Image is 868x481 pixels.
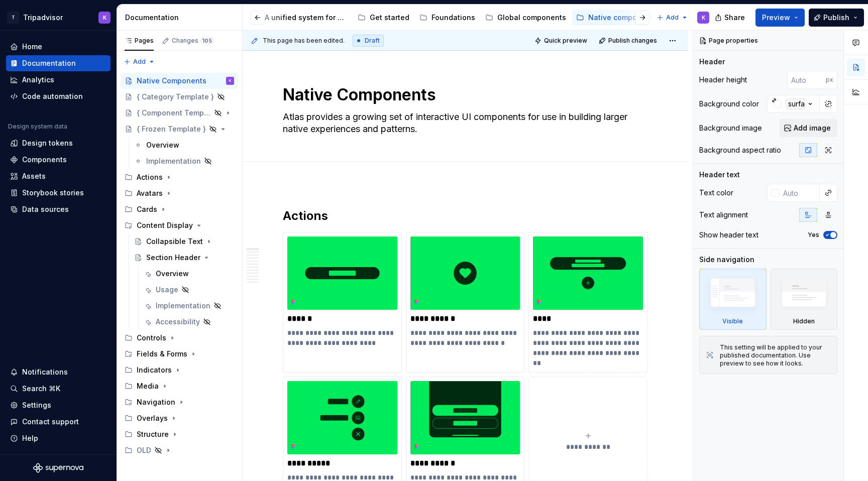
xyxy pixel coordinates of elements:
[354,10,413,26] a: Get started
[133,58,146,66] span: Add
[22,138,73,148] div: Design tokens
[229,76,232,86] div: K
[103,14,106,22] div: K
[720,343,831,368] div: This setting will be applied to your published documentation. Use preview to see how it looks.
[699,188,733,198] div: Text color
[121,89,238,105] a: { Category Template }
[6,397,111,413] a: Settings
[699,123,762,133] div: Background image
[531,34,592,48] button: Quick preview
[125,37,154,45] div: Pages
[22,155,67,165] div: Components
[130,250,238,266] a: Section Header
[481,10,570,26] a: Global components
[793,317,815,325] div: Hidden
[137,397,175,407] div: Navigation
[249,8,652,28] div: Page tree
[140,298,238,314] a: Implementation
[767,95,820,113] button: surface
[779,119,837,137] button: Add image
[265,13,348,23] div: A unified system for every journey.
[724,13,745,23] span: Share
[22,400,51,410] div: Settings
[699,269,767,330] div: Visible
[7,12,19,24] div: T
[6,430,111,446] button: Help
[140,314,238,330] a: Accessibility
[415,10,479,26] a: Foundations
[137,381,159,391] div: Media
[6,88,111,104] a: Code automation
[710,9,751,27] button: Share
[762,13,790,23] span: Preview
[137,413,168,423] div: Overlays
[771,269,838,330] div: Hidden
[146,253,200,263] div: Section Header
[137,188,163,198] div: Avatars
[137,349,187,359] div: Fields & Forms
[6,72,111,88] a: Analytics
[809,9,864,27] button: Publish
[22,384,60,394] div: Search ⌘K
[6,185,111,201] a: Storybook stories
[130,137,238,153] a: Overview
[283,208,647,224] h2: Actions
[370,13,409,23] div: Get started
[6,39,111,55] a: Home
[137,76,206,86] div: Native Components
[808,231,819,239] label: Yes
[156,301,210,311] div: Implementation
[137,124,206,134] div: { Frozen Template }
[6,201,111,217] a: Data sources
[699,145,781,155] div: Background aspect ratio
[699,75,747,85] div: Header height
[172,37,213,45] div: Changes
[699,170,740,180] div: Header text
[281,83,645,107] textarea: Native Components
[779,184,820,202] input: Auto
[572,10,661,26] a: Native components
[22,171,46,181] div: Assets
[121,346,238,362] div: Fields & Forms
[281,109,645,137] textarea: Atlas provides a growing set of interactive UI components for use in building larger native exper...
[365,37,380,45] span: Draft
[533,236,643,310] img: 70a3492b-869d-471d-993c-8ad8d9a20690.png
[22,367,68,377] div: Notifications
[287,381,397,454] img: 03c18fa4-6748-4957-8d19-d7c8d2bdefd2.png
[121,185,238,201] div: Avatars
[410,381,520,454] img: 526c4412-24b3-4dbd-b4b8-5c5c37e7d078.png
[140,266,238,282] a: Overview
[137,204,157,214] div: Cards
[200,37,213,45] span: 105
[146,140,179,150] div: Overview
[6,168,111,184] a: Assets
[22,188,84,198] div: Storybook stories
[22,75,54,85] div: Analytics
[121,121,238,137] a: { Frozen Template }
[6,364,111,380] button: Notifications
[287,236,397,310] img: d1ed41be-d7c8-48c1-bc6b-49725103a446.png
[121,378,238,394] div: Media
[786,98,816,109] div: surface
[156,317,200,327] div: Accessibility
[140,282,238,298] a: Usage
[121,105,238,121] a: { Component Template }
[137,172,163,182] div: Actions
[654,11,691,25] button: Add
[6,381,111,397] button: Search ⌘K
[699,230,758,240] div: Show header text
[121,201,238,217] div: Cards
[23,13,63,23] div: Tripadvisor
[121,442,238,458] div: OLD
[121,217,238,233] div: Content Display
[22,417,79,427] div: Contact support
[22,433,38,443] div: Help
[137,365,172,375] div: Indicators
[22,204,69,214] div: Data sources
[121,169,238,185] div: Actions
[699,57,725,67] div: Header
[137,108,211,118] div: { Component Template }
[755,9,805,27] button: Preview
[6,55,111,71] a: Documentation
[8,123,67,131] div: Design system data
